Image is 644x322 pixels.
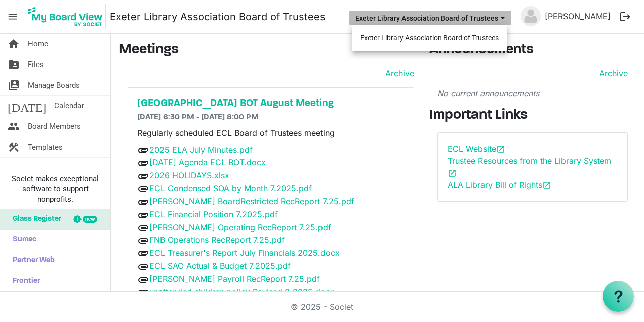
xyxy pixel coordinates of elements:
a: ECL Websiteopen_in_new [448,144,505,154]
a: ALA Library Bill of Rightsopen_in_new [448,180,551,190]
span: Sumac [8,230,36,250]
a: 2025 ELA July Minutes.pdf [149,145,253,155]
p: Regularly scheduled ECL Board of Trustees meeting [137,126,404,139]
span: open_in_new [448,169,457,178]
span: Partner Web [8,250,55,271]
a: Trustee Resources from the Library Systemopen_in_new [448,156,611,178]
li: Exeter Library Association Board of Trustees [352,29,507,47]
span: open_in_new [542,181,551,190]
span: attachment [137,157,149,169]
a: unattended children policy Revised 8-2025.docx [149,287,335,297]
a: [PERSON_NAME] Operating RecReport 7.25.pdf [149,222,331,232]
span: [DATE] [8,96,46,116]
a: Archive [595,67,628,79]
img: My Board View Logo [25,4,106,29]
a: [PERSON_NAME] BoardRestricted RecReport 7.25.pdf [149,196,354,206]
span: Manage Boards [28,75,80,95]
span: menu [3,7,22,26]
a: [PERSON_NAME] Payroll RecReport 7.25.pdf [149,274,320,284]
span: home [8,34,20,54]
span: attachment [137,209,149,221]
h3: Important Links [429,107,636,124]
span: construction [8,137,20,157]
button: Exeter Library Association Board of Trustees dropdownbutton [349,11,511,25]
a: FNB Operations RecReport 7.25.pdf [149,235,285,245]
span: attachment [137,144,149,156]
span: Files [28,54,44,75]
a: ECL Condensed SOA by Month 7.2025.pdf [149,183,312,194]
span: attachment [137,183,149,195]
h3: Announcements [429,42,636,59]
span: attachment [137,235,149,247]
span: Calendar [54,96,84,116]
h6: [DATE] 6:30 PM - [DATE] 8:00 PM [137,113,404,122]
span: Templates [28,137,63,157]
a: [GEOGRAPHIC_DATA] BOT August Meeting [137,98,404,110]
a: [PERSON_NAME] [541,6,615,26]
span: attachment [137,196,149,208]
span: attachment [137,274,149,286]
span: people [8,116,20,137]
span: attachment [137,170,149,182]
p: No current announcements [437,87,628,99]
a: Archive [381,67,414,79]
div: new [83,216,97,223]
img: no-profile-picture.svg [521,6,541,26]
a: © 2025 - Societ [291,302,353,312]
a: 2026 HOLIDAYS.xlsx [149,170,229,180]
span: attachment [137,261,149,273]
h3: Meetings [119,42,414,59]
span: attachment [137,247,149,260]
span: Home [28,34,48,54]
a: ECL SAO Actual & Budget 7.2025.pdf [149,261,291,271]
span: Societ makes exceptional software to support nonprofits. [5,174,106,204]
span: Frontier [8,271,40,291]
span: open_in_new [496,145,505,154]
a: Exeter Library Association Board of Trustees [110,7,326,27]
a: ECL Treasurer's Report July Financials 2025.docx [149,248,340,258]
span: Board Members [28,116,81,137]
a: My Board View Logo [25,4,110,29]
a: ECL Financial Position 7.2025.pdf [149,209,278,219]
span: Glass Register [8,209,61,229]
span: switch_account [8,75,20,95]
span: attachment [137,222,149,234]
button: logout [615,6,636,27]
a: [DATE] Agenda ECL BOT.docx [149,157,266,167]
span: folder_shared [8,54,20,75]
span: attachment [137,286,149,298]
